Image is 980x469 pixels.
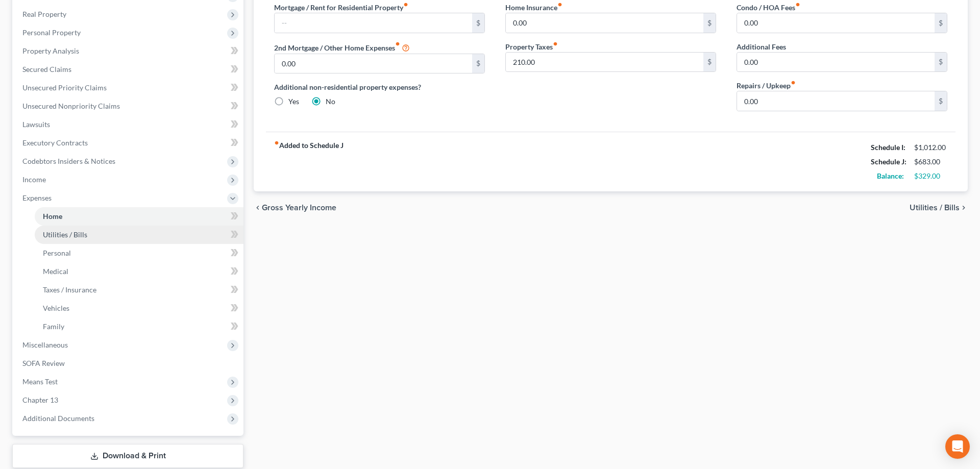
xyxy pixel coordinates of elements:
span: Additional Documents [22,414,94,423]
span: Codebtors Insiders & Notices [22,157,115,165]
a: Vehicles [35,299,243,317]
i: fiber_manual_record [403,2,408,7]
span: Utilities / Bills [910,204,960,212]
span: Income [22,175,46,184]
input: -- [275,54,472,73]
div: $683.00 [914,157,947,167]
span: Property Analysis [22,46,79,55]
div: Open Intercom Messenger [945,434,970,459]
i: chevron_right [960,204,968,212]
button: Utilities / Bills chevron_right [910,204,968,212]
span: Executory Contracts [22,138,88,147]
span: Unsecured Nonpriority Claims [22,102,120,110]
a: Medical [35,262,243,281]
span: SOFA Review [22,359,65,367]
span: Unsecured Priority Claims [22,83,107,92]
div: $ [935,53,947,72]
a: SOFA Review [14,354,243,373]
button: chevron_left Gross Yearly Income [254,204,336,212]
a: Property Analysis [14,42,243,60]
span: Means Test [22,377,58,386]
a: Executory Contracts [14,134,243,152]
label: Additional Fees [737,41,786,52]
label: Yes [288,96,299,107]
label: Repairs / Upkeep [737,80,796,91]
label: 2nd Mortgage / Other Home Expenses [274,41,410,54]
input: -- [737,13,935,33]
span: Lawsuits [22,120,50,129]
span: Personal Property [22,28,81,37]
div: $ [935,91,947,111]
a: Lawsuits [14,115,243,134]
i: fiber_manual_record [274,140,279,145]
i: chevron_left [254,204,262,212]
input: -- [737,53,935,72]
label: Additional non-residential property expenses? [274,82,485,92]
span: Utilities / Bills [43,230,87,239]
span: Home [43,212,62,220]
a: Family [35,317,243,336]
a: Secured Claims [14,60,243,79]
a: Unsecured Priority Claims [14,79,243,97]
div: $ [935,13,947,33]
span: Miscellaneous [22,340,68,349]
span: Medical [43,267,68,276]
label: Property Taxes [505,41,558,52]
span: Taxes / Insurance [43,285,96,294]
strong: Schedule J: [871,157,906,166]
span: Family [43,322,64,331]
div: $ [472,13,484,33]
div: $329.00 [914,171,947,181]
label: Condo / HOA Fees [737,2,800,13]
span: Gross Yearly Income [262,204,336,212]
label: No [326,96,335,107]
strong: Schedule I: [871,143,905,152]
i: fiber_manual_record [557,2,562,7]
input: -- [275,13,472,33]
span: Real Property [22,10,66,18]
a: Taxes / Insurance [35,281,243,299]
div: $ [703,13,716,33]
i: fiber_manual_record [395,41,400,46]
a: Personal [35,244,243,262]
div: $1,012.00 [914,142,947,153]
span: Secured Claims [22,65,71,73]
i: fiber_manual_record [553,41,558,46]
input: -- [506,53,703,72]
span: Chapter 13 [22,396,58,404]
i: fiber_manual_record [791,80,796,85]
a: Download & Print [12,444,243,468]
a: Home [35,207,243,226]
i: fiber_manual_record [795,2,800,7]
label: Mortgage / Rent for Residential Property [274,2,408,13]
span: Vehicles [43,304,69,312]
input: -- [737,91,935,111]
div: $ [472,54,484,73]
input: -- [506,13,703,33]
a: Utilities / Bills [35,226,243,244]
label: Home Insurance [505,2,562,13]
strong: Balance: [877,171,904,180]
div: $ [703,53,716,72]
span: Expenses [22,193,52,202]
a: Unsecured Nonpriority Claims [14,97,243,115]
span: Personal [43,249,71,257]
strong: Added to Schedule J [274,140,344,183]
